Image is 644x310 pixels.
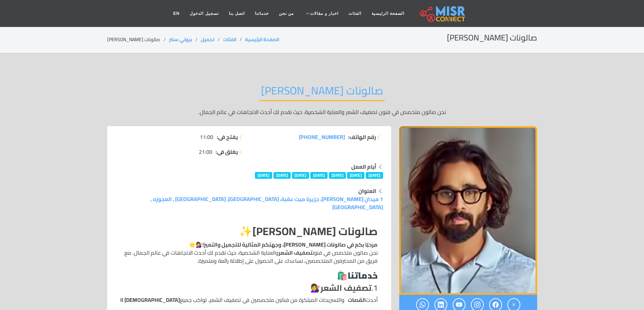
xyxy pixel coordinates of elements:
li: صالونات [PERSON_NAME] [107,36,169,43]
strong: مرحبًا بكم في صالونات [PERSON_NAME]، وجهتكم المثالية للتجميل والتميز! [202,239,378,250]
a: الصفحة الرئيسية [366,7,409,20]
a: الفئات [343,7,366,20]
strong: يفتح في: [217,133,238,141]
span: اخبار و مقالات [310,10,338,17]
a: اتصل بنا [224,7,250,20]
strong: [DEMOGRAPHIC_DATA] العالمية [103,296,180,304]
span: [DATE] [329,172,346,179]
span: [DATE] [347,172,364,179]
h3: 🛍️ [121,270,378,281]
a: اخبار و مقالات [299,7,343,20]
span: [PHONE_NUMBER] [299,132,345,142]
strong: تصفيف الشعر [320,280,372,295]
h2: صالونات [PERSON_NAME] [447,33,537,43]
a: خدماتنا [250,7,274,20]
span: [DATE] [273,172,291,179]
span: [DATE] [366,172,383,179]
a: [PHONE_NUMBER] [299,133,345,141]
strong: رقم الهاتف: [348,133,376,141]
span: [DATE] [310,172,328,179]
span: 11:00 [200,133,213,141]
a: تجميل [201,35,214,44]
strong: يغلق في: [216,148,238,156]
span: 21:00 [199,148,212,156]
strong: القصات [348,296,366,304]
span: [DATE] [255,172,272,179]
strong: أيام العمل [351,162,376,172]
img: main.misr_connect [420,5,465,22]
li: أحدث والتسريحات المبتكرة من فنانين متخصصين في تصفيف الشعر، تواكب جميع . [121,296,378,304]
div: 1 / 1 [399,126,537,295]
strong: خدماتنا [348,267,378,284]
a: الفئات [223,35,236,44]
p: 💇‍♀️🌟 نحن صالون متخصص في فنون والعناية الشخصية، حيث نقدم لكِ أحدث الاتجاهات في عالم الجمال. مع فر... [121,241,378,265]
a: بيوتي سنتر [169,35,192,44]
a: من نحن [274,7,299,20]
strong: صالونات [PERSON_NAME] [253,221,378,241]
a: الصفحة الرئيسية [245,35,279,44]
h2: ✨ [121,225,378,237]
h4: 1. 💇‍♀️ [121,283,378,293]
strong: تصفيف الشعر [279,248,313,258]
a: 1 ميدان [PERSON_NAME]، جزيرة ميت عقبة، [GEOGRAPHIC_DATA]، [GEOGRAPHIC_DATA] , العجوزه , [GEOGRAPH... [150,194,383,212]
img: صالونات حمو محسن [399,126,537,295]
a: تسجيل الدخول [185,7,223,20]
h2: صالونات [PERSON_NAME] [259,84,385,101]
span: [DATE] [292,172,309,179]
a: EN [168,7,185,20]
p: نحن صالون متخصص في فنون تصفيف الشعر والعناية الشخصية، حيث نقدم لكِ أحدث الاتجاهات في عالم الجمال. [107,108,537,116]
strong: العنوان [358,186,376,196]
